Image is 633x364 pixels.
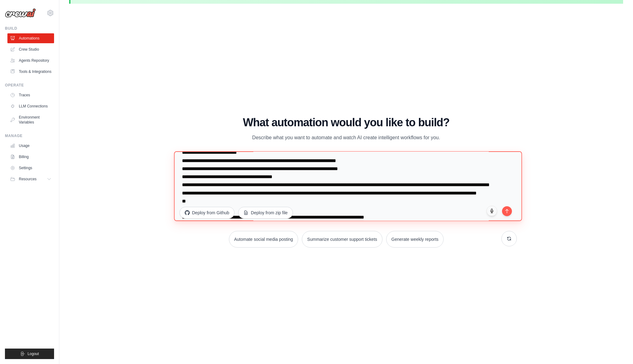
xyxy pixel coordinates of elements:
[238,207,293,219] button: Deploy from zip file
[386,231,444,248] button: Generate weekly reports
[5,349,54,359] button: Logout
[5,133,54,138] div: Manage
[179,207,235,219] button: Deploy from Github
[7,141,54,151] a: Usage
[19,177,36,182] span: Resources
[7,56,54,65] a: Agents Repository
[243,134,450,142] p: Describe what you want to automate and watch AI create intelligent workflows for you.
[7,67,54,77] a: Tools & Integrations
[7,101,54,111] a: LLM Connections
[229,231,298,248] button: Automate social media posting
[7,152,54,162] a: Billing
[7,33,54,43] a: Automations
[7,44,54,54] a: Crew Studio
[7,112,54,127] a: Environment Variables
[5,83,54,88] div: Operate
[5,26,54,31] div: Build
[176,116,517,129] h1: What automation would you like to build?
[7,174,54,184] button: Resources
[302,231,382,248] button: Summarize customer support tickets
[7,90,54,100] a: Traces
[5,8,36,18] img: Logo
[27,351,39,356] span: Logout
[7,163,54,173] a: Settings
